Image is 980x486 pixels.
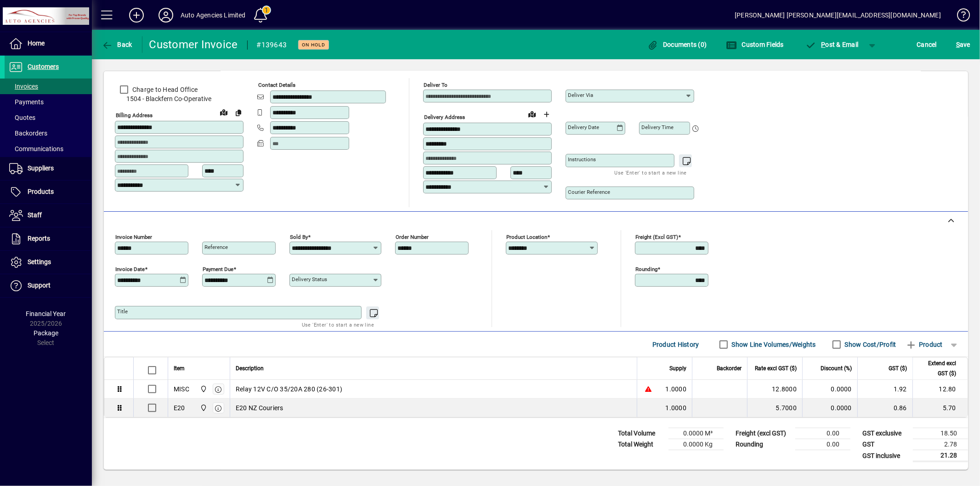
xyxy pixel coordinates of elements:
[795,439,850,450] td: 0.00
[615,167,687,178] mat-hint: Use 'Enter' to start a new line
[115,94,244,104] span: 1504 - Blackfern Co-Operative
[613,428,668,439] td: Total Volume
[5,251,92,274] a: Settings
[5,125,92,141] a: Backorders
[28,188,54,195] span: Products
[5,157,92,180] a: Suppliers
[668,439,724,450] td: 0.0000 Kg
[92,36,142,53] app-page-header-button: Back
[174,384,189,394] div: MISC
[292,276,327,283] mat-label: Delivery status
[649,336,703,353] button: Product History
[28,235,50,242] span: Reports
[506,234,547,240] mat-label: Product location
[181,8,246,23] div: Auto Agencies Limited
[9,145,63,153] span: Communications
[174,403,185,413] div: E20
[5,204,92,227] a: Staff
[802,380,857,399] td: 0.0000
[821,363,852,373] span: Discount (%)
[858,439,913,450] td: GST
[913,439,968,450] td: 2.78
[724,36,786,53] button: Custom Fields
[666,384,687,394] span: 1.0000
[34,329,58,337] span: Package
[726,41,784,48] span: Custom Fields
[115,234,152,240] mat-label: Invoice number
[802,399,857,417] td: 0.0000
[730,340,816,349] label: Show Line Volumes/Weights
[203,266,233,272] mat-label: Payment due
[755,363,797,373] span: Rate excl GST ($)
[28,211,42,219] span: Staff
[9,114,35,121] span: Quotes
[753,403,797,413] div: 5.7000
[913,450,968,462] td: 21.28
[130,85,198,94] label: Charge to Head Office
[901,336,947,353] button: Product
[858,428,913,439] td: GST exclusive
[151,7,181,23] button: Profile
[9,130,47,137] span: Backorders
[821,41,826,48] span: P
[956,37,970,52] span: ave
[635,234,678,240] mat-label: Freight (excl GST)
[236,363,264,373] span: Description
[5,141,92,157] a: Communications
[5,274,92,297] a: Support
[198,384,208,394] span: Rangiora
[424,82,448,88] mat-label: Deliver To
[9,83,38,90] span: Invoices
[857,399,912,417] td: 0.86
[257,38,287,52] div: #139643
[236,403,283,413] span: E20 NZ Couriers
[5,94,92,110] a: Payments
[28,164,54,172] span: Suppliers
[9,98,44,106] span: Payments
[28,258,51,266] span: Settings
[795,428,850,439] td: 0.00
[5,79,92,94] a: Invoices
[525,107,539,121] a: View on map
[915,36,940,53] button: Cancel
[912,380,968,399] td: 12.80
[889,363,907,373] span: GST ($)
[5,32,92,55] a: Home
[647,41,707,48] span: Documents (0)
[568,124,599,130] mat-label: Delivery date
[396,234,429,240] mat-label: Order number
[231,105,246,120] button: Copy to Delivery address
[26,310,66,317] span: Financial Year
[204,244,228,250] mat-label: Reference
[668,428,724,439] td: 0.0000 M³
[5,110,92,125] a: Quotes
[906,337,943,352] span: Product
[5,227,92,250] a: Reports
[613,439,668,450] td: Total Weight
[28,40,45,47] span: Home
[302,319,374,330] mat-hint: Use 'Enter' to start a new line
[117,308,128,315] mat-label: Title
[735,8,941,23] div: [PERSON_NAME] [PERSON_NAME][EMAIL_ADDRESS][DOMAIN_NAME]
[198,403,208,413] span: Rangiora
[302,42,325,48] span: On hold
[858,450,913,462] td: GST inclusive
[102,41,132,48] span: Back
[645,36,709,53] button: Documents (0)
[917,37,937,52] span: Cancel
[115,266,145,272] mat-label: Invoice date
[5,181,92,203] a: Products
[801,36,863,53] button: Post & Email
[539,107,554,122] button: Choose address
[753,384,797,394] div: 12.8000
[954,36,973,53] button: Save
[857,380,912,399] td: 1.92
[956,41,960,48] span: S
[641,124,674,130] mat-label: Delivery time
[236,384,342,394] span: Relay 12V C/O 35/20A 280 (26-301)
[99,36,135,53] button: Back
[174,363,185,373] span: Item
[666,403,687,413] span: 1.0000
[913,428,968,439] td: 18.50
[568,156,596,163] mat-label: Instructions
